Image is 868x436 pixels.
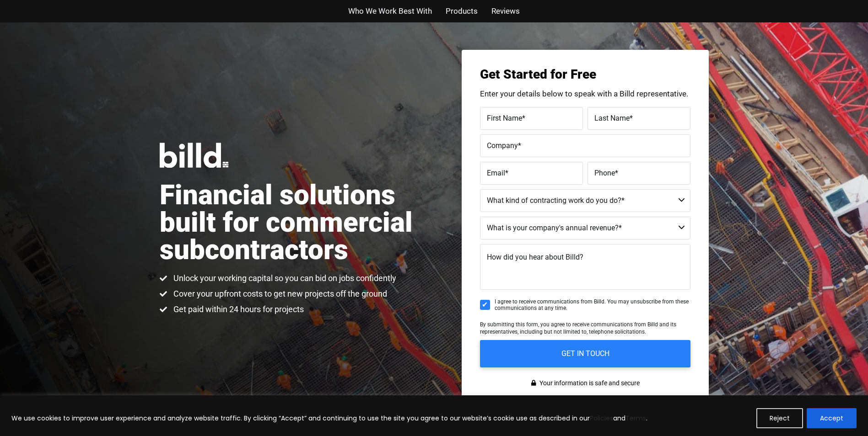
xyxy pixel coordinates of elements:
[487,168,505,177] span: Email
[537,377,640,390] span: Your information is safe and secure
[171,288,387,299] span: Cover your upfront costs to get new projects off the ground
[171,304,304,315] span: Get paid within 24 hours for projects
[487,141,518,149] span: Company
[495,298,690,312] span: I agree to receive communications from Billd. You may unsubscribe from these communications at an...
[487,113,522,122] span: First Name
[480,68,690,81] h3: Get Started for Free
[480,90,690,98] p: Enter your details below to speak with a Billd representative.
[171,273,396,284] span: Unlock your working capital so you can bid on jobs confidently
[807,408,857,428] button: Accept
[491,5,520,18] a: Reviews
[480,321,676,335] span: By submitting this form, you agree to receive communications from Billd and its representatives, ...
[487,253,583,261] span: How did you hear about Billd?
[480,300,490,310] input: I agree to receive communications from Billd. You may unsubscribe from these communications at an...
[756,408,803,428] button: Reject
[11,413,647,424] p: We use cookies to improve user experience and analyze website traffic. By clicking “Accept” and c...
[590,414,613,423] a: Policies
[480,340,690,367] input: GET IN TOUCH
[625,414,646,423] a: Terms
[348,5,432,18] a: Who We Work Best With
[160,181,434,264] h1: Financial solutions built for commercial subcontractors
[594,113,630,122] span: Last Name
[446,5,478,18] a: Products
[594,168,615,177] span: Phone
